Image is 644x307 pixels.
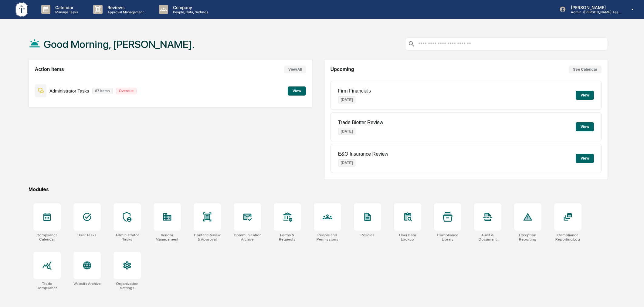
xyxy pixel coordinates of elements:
div: Content Review & Approval [194,233,221,241]
div: Compliance Reporting Log [554,233,581,241]
div: Website Archive [73,282,101,286]
button: View [576,122,594,131]
p: [DATE] [338,96,356,103]
p: Trade Blotter Review [338,120,383,125]
p: [PERSON_NAME] [566,5,622,10]
button: View [576,91,594,100]
p: People, Data, Settings [168,10,211,14]
p: Calendar [50,5,81,10]
iframe: Open customer support [625,287,641,303]
button: View [288,86,306,96]
div: Vendor Management [154,233,181,241]
p: Administrator Tasks [49,88,89,93]
p: Company [168,5,211,10]
img: logo [15,1,29,18]
div: People and Permissions [314,233,341,241]
p: Firm Financials [338,88,371,94]
p: Approval Management [103,10,147,14]
a: View [288,88,306,93]
div: Organization Settings [114,282,141,290]
button: View [576,154,594,163]
div: Modules [29,187,608,192]
button: See Calendar [569,66,602,73]
div: Compliance Library [434,233,461,241]
p: Reviews [103,5,147,10]
p: Admin • [PERSON_NAME] Asset Management LLC [566,10,622,14]
div: User Data Lookup [394,233,421,241]
div: Exception Reporting [514,233,541,241]
h2: Action Items [35,67,64,72]
p: Manage Tasks [50,10,81,14]
div: Trade Compliance [33,282,61,290]
div: Communications Archive [234,233,261,241]
div: User Tasks [77,233,97,237]
h2: Upcoming [330,67,354,72]
div: Compliance Calendar [33,233,61,241]
p: [DATE] [338,128,356,135]
div: Administrator Tasks [114,233,141,241]
p: 87 items [92,88,113,94]
h1: Good Morning, [PERSON_NAME]. [44,38,195,50]
div: Forms & Requests [274,233,301,241]
button: View All [284,66,306,73]
p: E&O Insurance Review [338,151,388,157]
p: Overdue [116,88,137,94]
div: Audit & Document Logs [474,233,501,241]
p: [DATE] [338,159,356,167]
div: Policies [361,233,375,237]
